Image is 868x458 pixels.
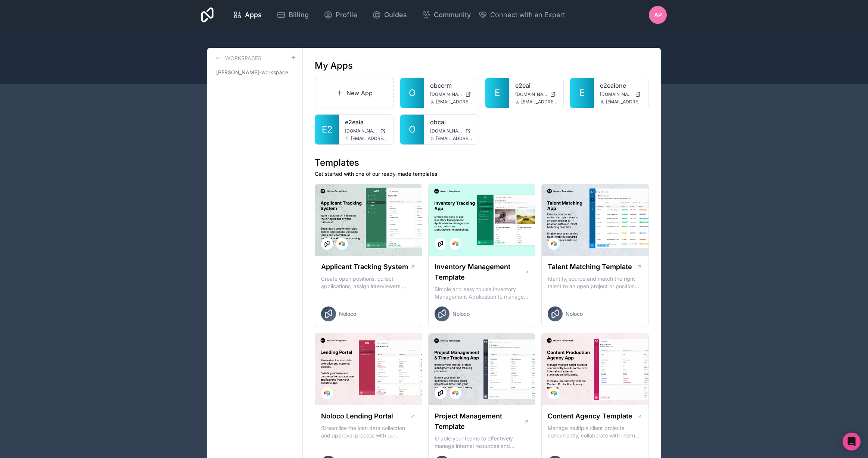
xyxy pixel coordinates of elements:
a: E [570,78,594,108]
h1: My Apps [315,60,353,72]
a: [DOMAIN_NAME] [515,91,558,97]
span: [DOMAIN_NAME] [345,128,377,134]
span: [EMAIL_ADDRESS][DOMAIN_NAME] [521,99,558,105]
span: Noloco [566,310,583,318]
p: Identify, source and match the right talent to an open project or position with our Talent Matchi... [548,275,643,290]
p: Simple and easy to use Inventory Management Application to manage your stock, orders and Manufact... [435,286,529,300]
a: e2eaione [600,81,643,90]
span: O [409,124,416,135]
h1: Talent Matching Template [548,262,632,272]
a: E [485,78,509,108]
a: obccrm [430,81,473,90]
h1: Templates [315,157,649,169]
span: [EMAIL_ADDRESS][DOMAIN_NAME] [606,99,643,105]
h1: Project Management Template [435,411,524,432]
span: [EMAIL_ADDRESS][DOMAIN_NAME] [436,99,473,105]
a: e2eai [515,81,558,90]
h1: Applicant Tracking System [321,262,408,272]
a: [DOMAIN_NAME] [430,91,473,97]
span: [DOMAIN_NAME] [430,128,462,134]
h1: Content Agency Template [548,411,632,421]
span: E [495,87,500,99]
img: Airtable Logo [452,390,458,396]
img: Airtable Logo [339,241,345,247]
p: Manage multiple client projects concurrently, collaborate with internal and external stakeholders... [548,424,643,439]
span: E [579,87,585,99]
a: Workspaces [213,54,261,63]
span: Apps [245,10,262,20]
p: Enable your teams to effectively manage internal resources and execute client projects on time. [435,435,529,450]
img: Airtable Logo [324,390,330,396]
h1: Inventory Management Template [435,262,524,283]
span: Noloco [452,310,470,318]
a: Billing [271,7,315,23]
span: [EMAIL_ADDRESS][DOMAIN_NAME] [351,135,388,141]
a: [DOMAIN_NAME] [345,128,388,134]
a: e2eaia [345,118,388,127]
span: Billing [289,10,309,20]
a: New App [315,78,394,108]
span: Noloco [339,310,356,318]
h1: Noloco Lending Portal [321,411,393,421]
a: Apps [227,7,268,23]
span: Guides [384,10,407,20]
img: Airtable Logo [551,390,557,396]
div: Open Intercom Messenger [843,433,861,451]
a: O [400,78,424,108]
p: Create open positions, collect applications, assign interviewers, centralise candidate feedback a... [321,275,416,290]
a: [DOMAIN_NAME] [600,91,643,97]
span: [DOMAIN_NAME] [515,91,547,97]
a: Community [416,7,477,23]
span: Community [434,10,471,20]
span: E2 [322,124,333,135]
span: [DOMAIN_NAME] [600,91,632,97]
a: [PERSON_NAME]-workspace [213,66,296,79]
span: Profile [336,10,357,20]
span: [EMAIL_ADDRESS][DOMAIN_NAME] [436,135,473,141]
p: Get started with one of our ready-made templates [315,170,649,178]
span: Connect with an Expert [490,10,565,20]
a: [DOMAIN_NAME] [430,128,473,134]
a: Profile [318,7,363,23]
a: E2 [315,115,339,144]
a: Guides [366,7,413,23]
a: O [400,115,424,144]
h3: Workspaces [225,54,261,62]
span: [PERSON_NAME]-workspace [216,69,288,76]
span: O [409,87,416,99]
button: Connect with an Expert [478,10,565,20]
img: Airtable Logo [452,241,458,247]
img: Airtable Logo [551,241,557,247]
span: AP [654,10,662,19]
p: Streamline the loan data collection and approval process with our Lending Portal template. [321,424,416,439]
span: [DOMAIN_NAME] [430,91,462,97]
a: obcai [430,118,473,127]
